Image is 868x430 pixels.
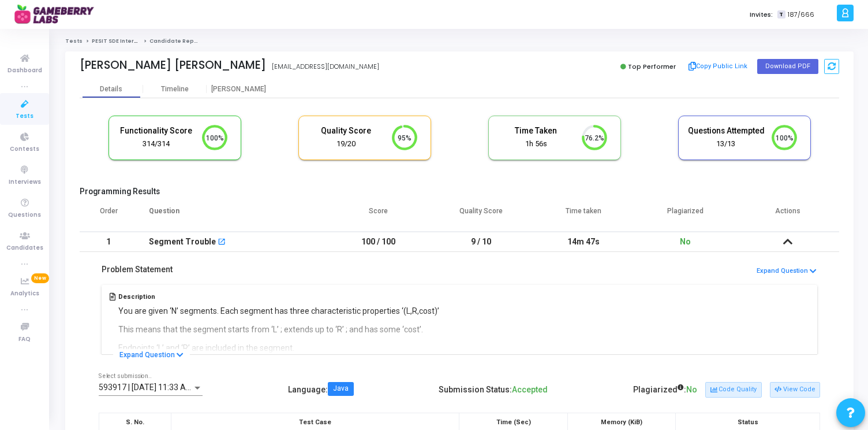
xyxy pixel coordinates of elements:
span: Dashboard [8,66,42,76]
span: Contests [10,144,39,154]
span: Questions [8,210,41,220]
span: T [777,10,785,19]
div: 13/13 [687,139,765,150]
div: [PERSON_NAME] [207,85,270,94]
div: 1h 56s [497,139,575,150]
div: 314/314 [118,139,195,150]
h5: Description [118,293,638,301]
th: Order [80,199,137,232]
span: New [31,273,49,283]
button: Copy Public Link [685,58,751,75]
a: PESIT SDE Intern Campus Test [92,38,178,45]
img: logo [14,3,101,26]
h5: Programming Results [80,187,839,197]
button: View Code [770,382,820,397]
td: 1 [80,232,137,252]
div: Timeline [161,85,189,94]
span: Accepted [512,385,548,394]
span: No [686,385,697,394]
span: Interviews [9,177,41,187]
span: No [680,237,691,246]
mat-icon: open_in_new [218,239,226,247]
span: 593917 | [DATE] 11:33 AM IST (Best) P [99,383,238,392]
td: 14m 47s [532,232,634,252]
th: Plagiarized [634,199,736,232]
a: Tests [65,38,83,45]
div: Submission Status: [439,380,548,399]
button: Expand Question [113,349,190,361]
h5: Quality Score [308,126,385,136]
td: 100 / 100 [327,232,429,252]
th: Quality Score [429,199,532,232]
span: Analytics [10,289,39,299]
nav: breadcrumb [65,38,854,45]
h5: Problem Statement [102,265,173,275]
div: [PERSON_NAME] [PERSON_NAME] [80,58,266,72]
th: Score [327,199,429,232]
button: Code Quality [705,382,761,397]
button: Download PDF [757,59,818,74]
div: Details [100,85,122,94]
span: Candidates [6,243,43,253]
div: [EMAIL_ADDRESS][DOMAIN_NAME] [272,62,379,72]
div: Segment Trouble [149,232,216,251]
th: Time taken [532,199,634,232]
div: Java [333,385,349,392]
h5: Functionality Score [118,126,195,136]
div: Language : [288,380,354,399]
p: You are given ‘N’ segments. Each segment has three characteristic properties ‘(L,R,cost)’ [118,305,638,317]
th: Actions [737,199,839,232]
span: Top Performer [628,62,676,71]
span: 187/666 [788,10,814,20]
button: Expand Question [756,266,817,277]
h5: Questions Attempted [687,126,765,136]
th: Question [137,199,327,232]
td: 9 / 10 [429,232,532,252]
div: 19/20 [308,139,385,150]
h5: Time Taken [497,126,575,136]
span: Tests [16,112,33,121]
label: Invites: [750,10,773,20]
span: FAQ [18,335,31,344]
span: Candidate Report [149,38,203,45]
div: Plagiarized : [633,380,697,399]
